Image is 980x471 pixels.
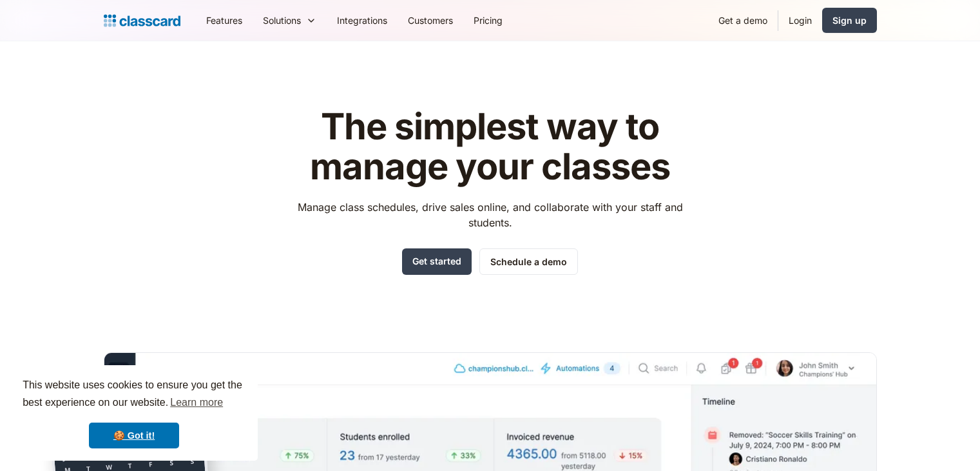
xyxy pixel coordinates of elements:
[327,6,398,35] a: Integrations
[822,8,877,33] a: Sign up
[104,12,180,30] a: home
[708,6,778,35] a: Get a demo
[285,107,695,186] h1: The simplest way to manage your classes
[832,14,867,27] div: Sign up
[479,248,578,275] a: Schedule a demo
[398,6,463,35] a: Customers
[10,365,258,461] div: cookieconsent
[196,6,253,35] a: Features
[263,14,301,27] div: Solutions
[89,423,179,448] a: dismiss cookie message
[778,6,822,35] a: Login
[285,199,695,230] p: Manage class schedules, drive sales online, and collaborate with your staff and students.
[463,6,513,35] a: Pricing
[402,248,472,275] a: Get started
[168,393,225,412] a: learn more about cookies
[253,6,327,35] div: Solutions
[23,377,245,412] span: This website uses cookies to ensure you get the best experience on our website.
